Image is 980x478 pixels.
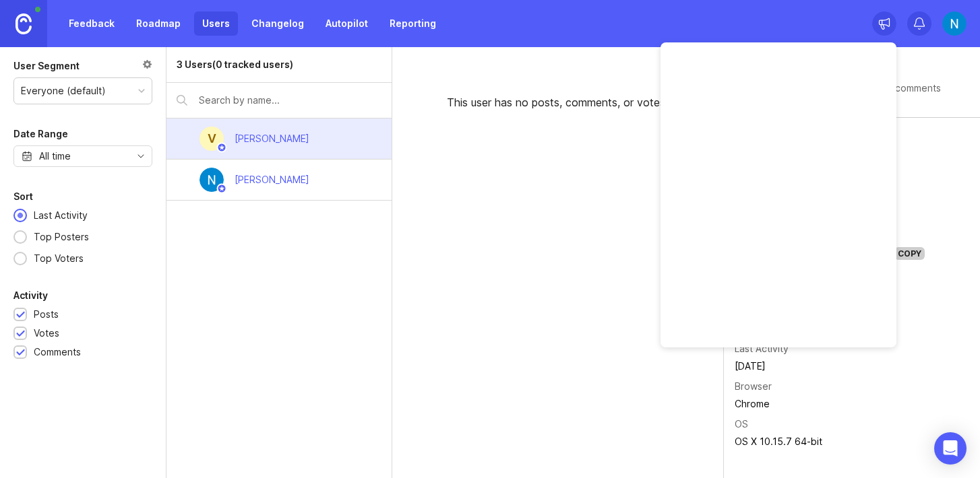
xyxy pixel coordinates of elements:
div: V [200,127,224,151]
div: OS [735,417,748,432]
td: OS X 10.15.7 64-bit [735,433,925,450]
div: Posts [34,307,59,322]
div: Last Activity [735,341,789,356]
div: User Segment [13,58,80,74]
div: All time [39,149,71,164]
svg: toggle icon [130,151,152,162]
div: Browser [735,379,772,394]
div: Sort [13,189,33,205]
time: [DATE] [735,360,766,372]
div: Comments [34,345,81,360]
div: Last Activity [27,208,94,223]
img: member badge [217,143,227,153]
td: Chrome [735,395,925,413]
div: Everyone (default) [21,83,106,98]
div: 3 Users (0 tracked users) [177,57,293,72]
div: comments [895,83,941,93]
img: Natalie Dudko [942,11,967,36]
div: Activity [13,287,48,304]
div: Votes [34,326,59,341]
a: Changelog [243,11,312,36]
img: Natalie Dudko [200,168,224,192]
a: Feedback [61,11,123,36]
a: Users [194,11,238,36]
div: [PERSON_NAME] [235,131,309,146]
a: Reporting [381,11,444,36]
a: Autopilot [317,11,376,36]
div: This user has no posts, comments, or votes. [392,47,723,121]
a: Roadmap [128,11,189,36]
div: Copy [894,247,925,260]
div: Date Range [13,126,68,142]
div: Top Voters [27,251,90,266]
div: Open Intercom Messenger [934,432,967,465]
div: [PERSON_NAME] [235,172,309,187]
input: Search by name... [199,93,381,108]
div: Top Posters [27,230,96,244]
img: Canny Home [16,13,32,34]
img: member badge [217,184,227,194]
